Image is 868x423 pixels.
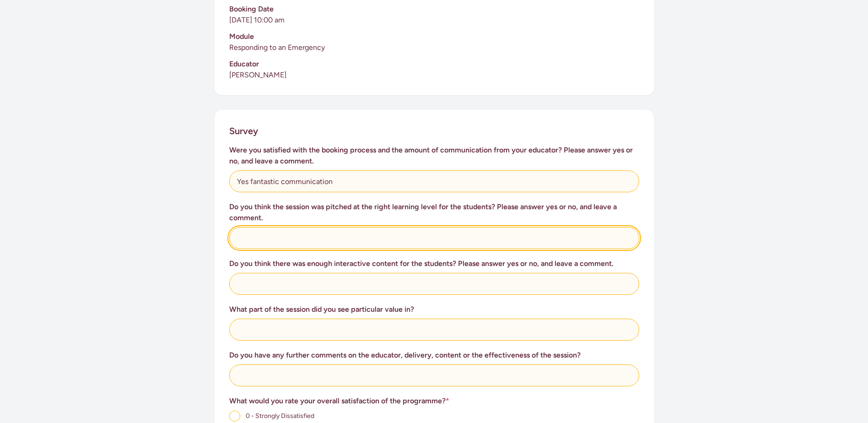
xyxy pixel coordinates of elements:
[246,412,314,420] span: 0 - Strongly Dissatisfied
[229,396,639,407] h3: What would you rate your overall satisfaction of the programme?
[229,350,639,361] h3: Do you have any further comments on the educator, delivery, content or the effectiveness of the s...
[229,59,639,70] h3: Educator
[229,42,639,53] p: Responding to an Emergency
[229,31,639,42] h3: Module
[229,258,639,269] h3: Do you think there was enough interactive content for the students? Please answer yes or no, and ...
[229,125,258,137] h2: Survey
[229,411,240,422] input: 0 - Strongly Dissatisfied
[229,304,639,315] h3: What part of the session did you see particular value in?
[229,70,639,81] p: [PERSON_NAME]
[229,201,639,223] h3: Do you think the session was pitched at the right learning level for the students? Please answer ...
[229,15,639,26] p: [DATE] 10:00 am
[229,145,639,167] h3: Were you satisfied with the booking process and the amount of communication from your educator? P...
[229,4,639,15] h3: Booking Date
